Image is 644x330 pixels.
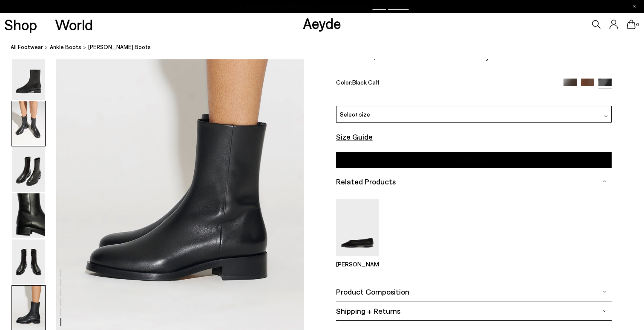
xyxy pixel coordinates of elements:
a: Shop [4,17,37,32]
font: ankle boots [50,44,81,50]
font: Shipping + Returns [336,306,400,315]
img: Vincent Ankle Boots - Image 4 [12,193,45,238]
font: Add to Cart [458,156,490,164]
font: Shop [4,15,37,33]
a: 0 [627,20,635,29]
font: Color: [336,79,352,86]
font: Black Calf [352,79,379,86]
img: svg%3E [603,180,607,184]
img: svg%3E [603,289,607,294]
button: Add to Cart [336,152,612,168]
a: ankle boots [50,43,81,52]
font: [PERSON_NAME] Boots [88,44,151,50]
font: All Footwear [11,44,43,50]
img: Kirsten Ballet Flats [336,199,379,256]
button: Size Guide [336,131,373,143]
img: Vincent Ankle Boots - Image 1 [12,55,45,100]
font: Select size [340,111,370,118]
a: Kirsten Ballet Flats [PERSON_NAME] [336,250,379,268]
span: Navigate to /collections/new-in [373,3,409,10]
font: Product Composition [336,287,409,296]
font: 0 [636,22,639,27]
nav: breadcrumb [11,36,644,59]
font: [PERSON_NAME] [336,261,384,268]
font: Size Guide [336,132,373,141]
img: svg%3E [604,114,608,118]
img: Vincent Ankle Boots - Image 3 [12,147,45,192]
img: svg%3E [603,309,607,313]
img: Vincent Ankle Boots - Image 2 [12,101,45,146]
font: World [55,15,93,33]
font: Shop Now [373,1,409,11]
a: World [55,17,93,32]
font: Related Products [336,177,396,186]
img: Vincent Ankle Boots - Image 5 [12,239,45,284]
a: Aeyde [303,14,341,32]
font: Out Now | Fall/Winter '25 Collection [236,1,366,11]
a: All Footwear [11,43,43,52]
